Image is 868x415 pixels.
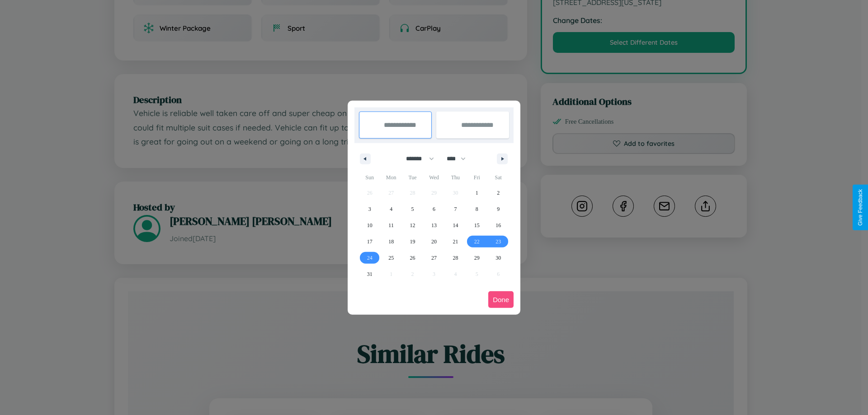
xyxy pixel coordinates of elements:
span: 27 [431,250,437,266]
button: 22 [466,233,487,250]
button: 4 [380,201,401,217]
button: 20 [423,233,444,250]
span: 14 [453,217,458,233]
span: 13 [431,217,437,233]
span: 2 [497,185,500,201]
button: 1 [466,185,487,201]
span: Fri [466,170,487,185]
span: Sat [488,170,509,185]
span: 22 [474,233,480,250]
span: 4 [390,201,392,217]
span: 8 [476,201,478,217]
button: 10 [359,217,380,233]
span: 31 [367,266,373,282]
span: 1 [476,185,478,201]
button: 14 [445,217,466,233]
span: 7 [454,201,457,217]
button: 6 [423,201,444,217]
button: 30 [488,250,509,266]
span: Tue [402,170,423,185]
button: 27 [423,250,444,266]
span: 6 [433,201,435,217]
button: 2 [488,185,509,201]
button: 31 [359,266,380,282]
button: 18 [380,233,401,250]
span: 18 [388,233,394,250]
div: Give Feedback [857,189,863,226]
span: 3 [368,201,371,217]
span: 17 [367,233,373,250]
button: 7 [445,201,466,217]
button: 29 [466,250,487,266]
span: 30 [495,250,501,266]
span: 15 [474,217,480,233]
span: 19 [410,233,415,250]
button: 21 [445,233,466,250]
span: 5 [411,201,414,217]
button: 19 [402,233,423,250]
span: 16 [495,217,501,233]
button: 3 [359,201,380,217]
button: 5 [402,201,423,217]
button: 24 [359,250,380,266]
span: Thu [445,170,466,185]
span: 11 [388,217,394,233]
button: 13 [423,217,444,233]
button: Done [488,291,514,308]
button: 11 [380,217,401,233]
button: 23 [488,233,509,250]
button: 26 [402,250,423,266]
button: 16 [488,217,509,233]
span: Wed [423,170,444,185]
span: Mon [380,170,401,185]
button: 17 [359,233,380,250]
span: 10 [367,217,373,233]
button: 25 [380,250,401,266]
button: 15 [466,217,487,233]
span: 24 [367,250,373,266]
span: 28 [453,250,458,266]
span: Sun [359,170,380,185]
span: 25 [388,250,394,266]
span: 9 [497,201,500,217]
button: 12 [402,217,423,233]
button: 28 [445,250,466,266]
span: 21 [453,233,458,250]
span: 20 [431,233,437,250]
button: 8 [466,201,487,217]
button: 9 [488,201,509,217]
span: 29 [474,250,480,266]
span: 26 [410,250,415,266]
span: 12 [410,217,415,233]
span: 23 [495,233,501,250]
